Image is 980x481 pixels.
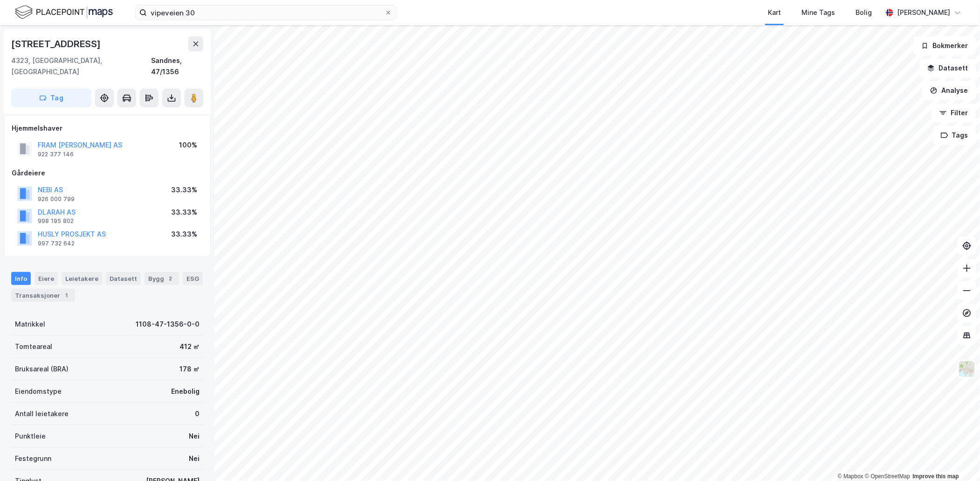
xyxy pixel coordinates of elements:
[12,123,203,134] div: Hjemmelshaver
[179,341,200,352] div: 412 ㎡
[15,386,62,397] div: Eiendomstype
[11,89,91,107] button: Tag
[183,272,203,285] div: ESG
[15,431,46,442] div: Punktleie
[15,4,113,21] img: logo.f888ab2527a4732fd821a326f86c7f29.svg
[865,473,910,480] a: OpenStreetMap
[11,36,103,51] div: [STREET_ADDRESS]
[38,240,75,247] div: 997 732 642
[38,217,74,225] div: 998 195 802
[189,431,200,442] div: Nei
[171,229,197,240] div: 33.33%
[856,7,872,18] div: Bolig
[15,408,69,419] div: Antall leietakere
[189,453,200,464] div: Nei
[15,341,52,352] div: Tomteareal
[11,272,31,285] div: Info
[106,272,141,285] div: Datasett
[147,6,385,20] input: Søk på adresse, matrikkel, gårdeiere, leietakere eller personer
[838,473,863,480] a: Mapbox
[913,473,959,480] a: Improve this map
[897,7,950,18] div: [PERSON_NAME]
[38,195,75,203] div: 926 000 799
[11,55,151,77] div: 4323, [GEOGRAPHIC_DATA], [GEOGRAPHIC_DATA]
[171,207,197,218] div: 33.33%
[12,167,203,179] div: Gårdeiere
[145,272,179,285] div: Bygg
[801,7,835,18] div: Mine Tags
[958,360,976,378] img: Z
[15,363,69,375] div: Bruksareal (BRA)
[171,184,197,195] div: 33.33%
[62,291,71,300] div: 1
[933,436,980,481] div: Kontrollprogram for chat
[919,59,976,77] button: Datasett
[35,272,58,285] div: Eiere
[15,453,51,464] div: Festegrunn
[38,151,74,158] div: 922 377 146
[179,363,200,375] div: 178 ㎡
[922,81,976,100] button: Analyse
[933,126,976,145] button: Tags
[179,139,197,151] div: 100%
[15,319,45,330] div: Matrikkel
[11,289,75,302] div: Transaksjoner
[932,104,976,122] button: Filter
[151,55,203,77] div: Sandnes, 47/1356
[933,436,980,481] iframe: Chat Widget
[136,319,200,330] div: 1108-47-1356-0-0
[171,386,200,397] div: Enebolig
[768,7,781,18] div: Kart
[195,408,200,419] div: 0
[62,272,102,285] div: Leietakere
[166,274,175,283] div: 2
[913,36,976,55] button: Bokmerker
